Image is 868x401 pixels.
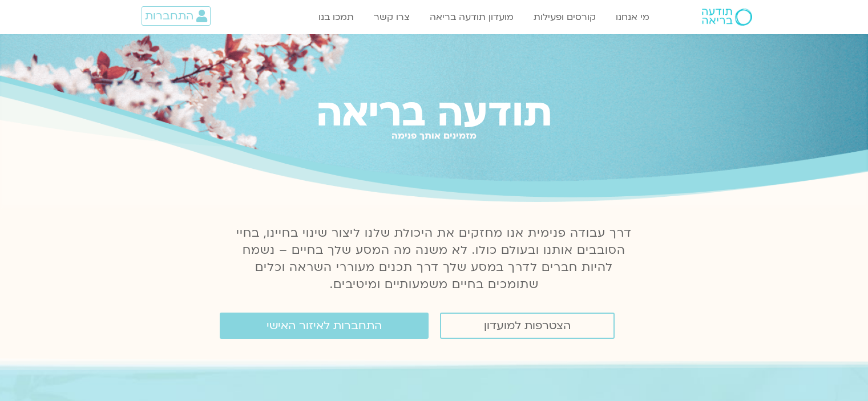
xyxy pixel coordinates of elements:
a: מועדון תודעה בריאה [424,6,519,28]
a: קורסים ופעילות [528,6,601,28]
img: תודעה בריאה [702,9,752,26]
span: התחברות [145,10,193,22]
a: מי אנחנו [610,6,655,28]
a: התחברות [142,6,211,26]
a: הצטרפות למועדון [440,313,615,339]
a: תמכו בנו [313,6,360,28]
span: הצטרפות למועדון [484,319,571,332]
p: דרך עבודה פנימית אנו מחזקים את היכולת שלנו ליצור שינוי בחיינו, בחיי הסובבים אותנו ובעולם כולו. לא... [230,225,639,293]
a: התחברות לאיזור האישי [220,313,429,339]
span: התחברות לאיזור האישי [267,319,382,332]
a: צרו קשר [368,6,415,28]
